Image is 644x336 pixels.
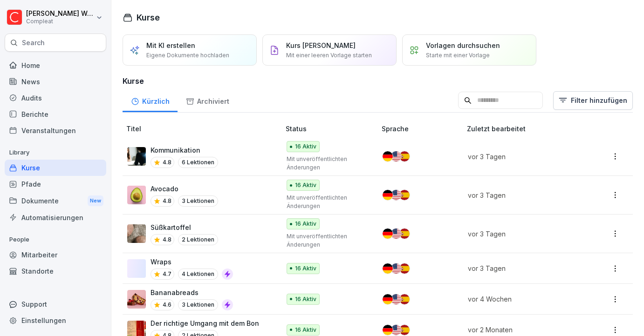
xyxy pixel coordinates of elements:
[178,195,218,207] p: 3 Lektionen
[295,220,316,228] p: 16 Aktiv
[123,88,178,112] a: Kürzlich
[163,270,171,278] p: 4.7
[468,294,579,304] p: vor 4 Wochen
[383,228,393,239] img: de.svg
[295,326,316,334] p: 16 Aktiv
[287,232,367,249] p: Mit unveröffentlichten Änderungen
[151,145,218,155] p: Kommunikation
[127,224,146,243] img: jy1k08o16o0zrs1fxtuihstn.png
[467,124,590,134] p: Zuletzt bearbeitet
[391,325,401,335] img: us.svg
[5,90,106,106] a: Audits
[163,158,171,167] p: 4.8
[391,294,401,304] img: us.svg
[286,51,372,60] p: Mit einer leeren Vorlage starten
[399,151,410,161] img: es.svg
[383,151,393,161] img: de.svg
[399,263,410,274] img: es.svg
[126,124,282,134] p: Titel
[146,40,195,50] p: Mit KI erstellen
[5,57,106,74] a: Home
[26,10,94,18] p: [PERSON_NAME] Welz
[26,18,94,25] p: Compleat
[137,11,160,24] h1: Kurse
[5,209,106,226] a: Automatisierungen
[5,160,106,176] a: Kurse
[123,75,633,87] h3: Kurse
[5,232,106,247] p: People
[468,229,579,239] p: vor 3 Tagen
[468,152,579,161] p: vor 3 Tagen
[5,192,106,209] div: Dokumente
[5,122,106,139] a: Veranstaltungen
[5,192,106,209] a: DokumenteNew
[426,51,490,60] p: Starte mit einer Vorlage
[287,155,367,172] p: Mit unveröffentlichten Änderungen
[5,263,106,279] a: Standorte
[399,228,410,239] img: es.svg
[5,312,106,329] a: Einstellungen
[382,124,463,134] p: Sprache
[163,235,171,244] p: 4.8
[287,194,367,210] p: Mit unveröffentlichten Änderungen
[295,142,316,151] p: 16 Aktiv
[151,318,259,328] p: Der richtige Umgang mit dem Bon
[151,184,218,194] p: Avocado
[5,296,106,312] div: Support
[399,325,410,335] img: es.svg
[146,51,229,60] p: Eigene Dokumente hochladen
[468,325,579,335] p: vor 2 Monaten
[163,301,171,309] p: 4.6
[178,269,218,280] p: 4 Lektionen
[399,294,410,304] img: es.svg
[5,106,106,122] a: Berichte
[383,325,393,335] img: de.svg
[5,176,106,192] a: Pfade
[383,263,393,274] img: de.svg
[391,190,401,200] img: us.svg
[127,186,146,204] img: qff56ko8li37c6suyzwm90qt.png
[553,91,633,110] button: Filter hinzufügen
[22,38,45,47] p: Search
[88,195,103,206] div: New
[295,181,316,189] p: 16 Aktiv
[286,40,356,50] p: Kurs [PERSON_NAME]
[383,294,393,304] img: de.svg
[391,228,401,239] img: us.svg
[383,190,393,200] img: de.svg
[5,247,106,263] a: Mitarbeiter
[178,157,218,168] p: 6 Lektionen
[286,124,378,134] p: Status
[151,257,233,267] p: Wraps
[426,40,500,50] p: Vorlagen durchsuchen
[178,88,237,112] a: Archiviert
[295,264,316,273] p: 16 Aktiv
[391,151,401,161] img: us.svg
[151,222,218,232] p: Süßkartoffel
[163,197,171,205] p: 4.8
[391,263,401,274] img: us.svg
[127,290,146,309] img: gbza9u3srtk7261bb70snsy5.png
[468,190,579,200] p: vor 3 Tagen
[178,234,218,245] p: 2 Lektionen
[5,145,106,160] p: Library
[399,190,410,200] img: es.svg
[468,263,579,273] p: vor 3 Tagen
[5,74,106,90] a: News
[151,288,233,297] p: Bananabreads
[178,299,218,310] p: 3 Lektionen
[295,295,316,303] p: 16 Aktiv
